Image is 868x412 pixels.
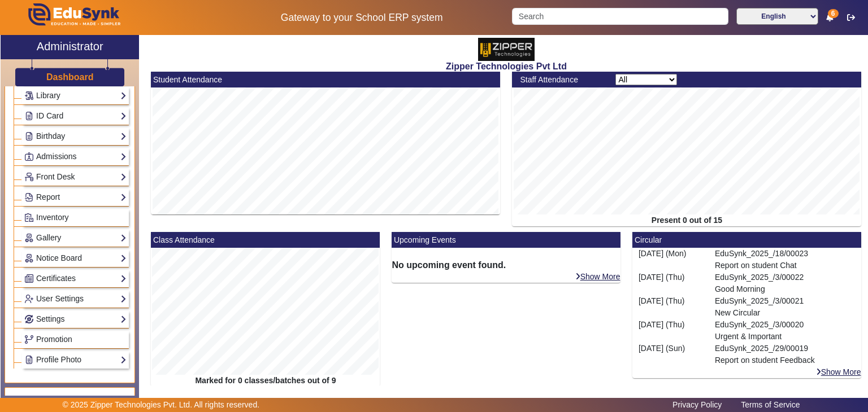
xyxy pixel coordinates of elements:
[151,375,380,387] div: Marked for 0 classes/batches out of 9
[715,260,856,271] p: Report on student Chat
[632,248,709,271] div: [DATE] (Mon)
[145,61,867,72] h2: Zipper Technologies Pvt Ltd
[709,295,861,319] div: EduSynk_2025_/3/00021
[36,335,72,344] span: Promotion
[512,214,861,226] div: Present 0 out of 15
[151,72,500,87] mat-card-header: Student Attendance
[715,307,856,319] p: New Circular
[63,399,260,411] p: © 2025 Zipper Technologies Pvt. Ltd. All rights reserved.
[223,12,500,24] h5: Gateway to your School ERP system
[24,333,127,346] a: Promotion
[25,213,33,222] img: Inventory.png
[392,260,620,270] h6: No upcoming event found.
[632,232,861,248] mat-card-header: Circular
[575,271,621,282] a: Show More
[828,9,839,18] span: 6
[1,35,139,59] a: Administrator
[715,354,856,366] p: Report on student Feedback
[36,213,69,222] span: Inventory
[715,283,856,295] p: Good Morning
[632,319,709,343] div: [DATE] (Thu)
[46,72,94,82] h3: Dashboard
[514,74,610,86] div: Staff Attendance
[25,335,33,344] img: Branchoperations.png
[632,343,709,366] div: [DATE] (Sun)
[632,271,709,295] div: [DATE] (Thu)
[37,40,103,53] h2: Administrator
[667,397,727,412] a: Privacy Policy
[715,331,856,343] p: Urgent & Important
[24,211,127,224] a: Inventory
[709,343,861,366] div: EduSynk_2025_/29/00019
[46,71,94,83] a: Dashboard
[632,295,709,319] div: [DATE] (Thu)
[478,38,535,61] img: 36227e3f-cbf6-4043-b8fc-b5c5f2957d0a
[512,8,728,25] input: Search
[709,319,861,343] div: EduSynk_2025_/3/00020
[709,271,861,295] div: EduSynk_2025_/3/00022
[815,367,862,377] a: Show More
[392,232,620,248] mat-card-header: Upcoming Events
[709,248,861,271] div: EduSynk_2025_/18/00023
[735,397,805,412] a: Terms of Service
[151,232,380,248] mat-card-header: Class Attendance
